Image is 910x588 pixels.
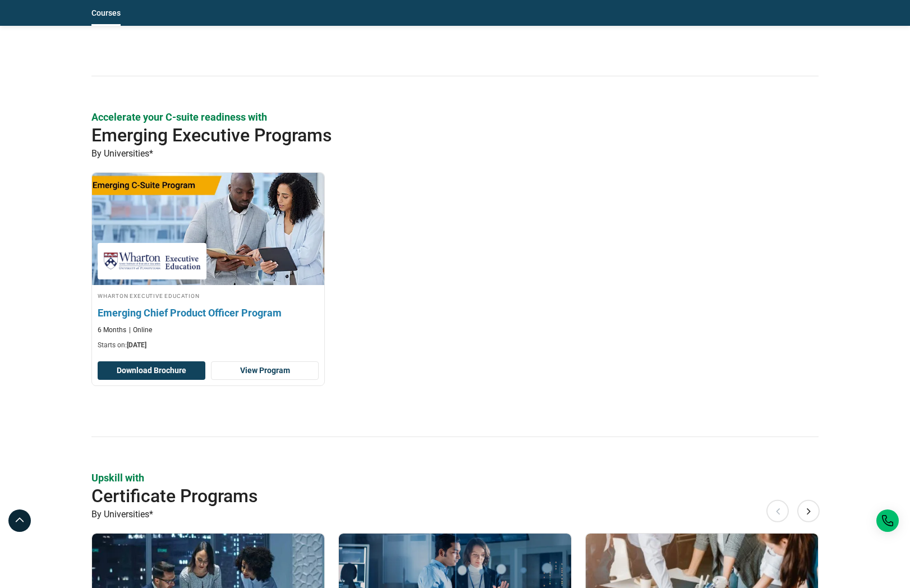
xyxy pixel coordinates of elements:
[211,361,319,380] a: View Program
[91,507,819,522] p: By Universities*
[92,173,324,356] a: Product Design and Innovation Course by Wharton Executive Education - March 18, 2026 Wharton Exec...
[98,341,319,350] p: Starts on:
[127,341,146,349] span: [DATE]
[91,146,819,161] p: By Universities*
[797,500,820,522] button: Next
[80,167,335,291] img: Emerging Chief Product Officer Program | Online Product Design and Innovation Course
[98,325,126,335] p: 6 Months
[98,306,319,320] h3: Emerging Chief Product Officer Program
[103,249,201,274] img: Wharton Executive Education
[91,110,819,124] p: Accelerate your C-suite readiness with
[91,485,746,507] h2: Certificate Programs
[98,291,319,300] h4: Wharton Executive Education
[766,500,789,522] button: Previous
[98,361,205,380] button: Download Brochure
[91,471,819,485] p: Upskill with
[129,325,152,335] p: Online
[91,124,746,146] h2: Emerging Executive Programs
